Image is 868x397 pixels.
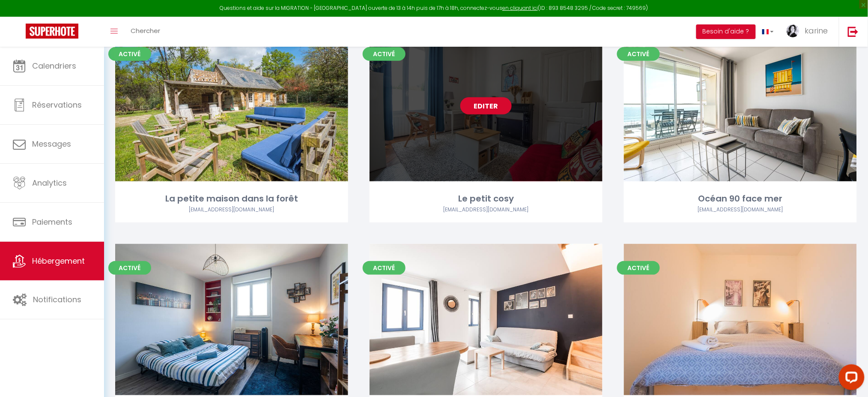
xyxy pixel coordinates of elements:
span: Activé [363,261,406,275]
div: Le petit cosy [370,192,603,205]
div: Airbnb [624,206,857,214]
a: Editer [206,97,257,114]
a: Chercher [124,17,167,47]
span: Analytics [32,177,67,188]
a: en cliquant ici [502,4,538,12]
a: Editer [715,311,766,328]
span: Activé [108,47,151,61]
div: Airbnb [370,206,603,214]
div: La petite maison dans la forêt [115,192,348,205]
img: logout [848,26,859,37]
span: Messages [32,138,71,149]
span: karine [805,25,828,36]
div: Océan 90 face mer [624,192,857,205]
a: ... karine [780,17,839,47]
span: Activé [108,261,151,275]
span: Hébergement [32,256,85,266]
span: Chercher [131,26,160,35]
button: Besoin d'aide ? [696,24,756,39]
span: Paiements [32,217,72,227]
span: Notifications [33,294,81,305]
img: Super Booking [26,24,78,39]
a: Editer [715,97,766,114]
div: Airbnb [115,206,348,214]
img: ... [787,24,799,37]
span: Activé [617,261,660,275]
span: Calendriers [32,60,76,71]
span: Réservations [32,99,82,110]
span: Activé [617,47,660,61]
iframe: LiveChat chat widget [832,361,868,397]
a: Editer [460,311,512,328]
a: Editer [206,311,257,328]
span: Activé [363,47,406,61]
a: Editer [460,97,512,114]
